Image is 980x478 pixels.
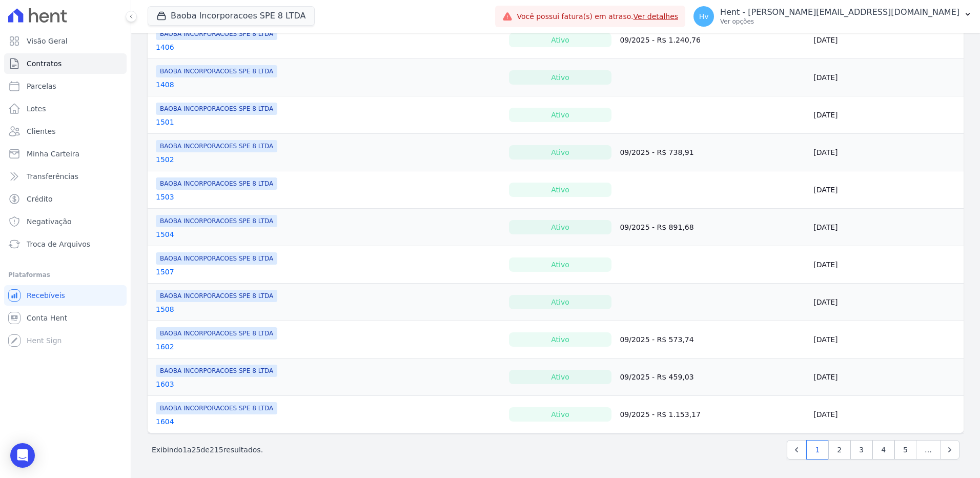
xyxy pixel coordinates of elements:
td: [DATE] [809,134,964,171]
a: Previous [787,440,806,460]
a: Lotes [4,98,127,119]
a: Minha Carteira [4,144,127,164]
span: Crédito [27,194,53,204]
a: Visão Geral [4,31,127,51]
div: Ativo [509,370,612,384]
button: Baoba Incorporacoes SPE 8 LTDA [148,6,315,26]
a: 4 [872,440,894,460]
a: 09/2025 - R$ 1.153,17 [620,410,701,419]
a: 09/2025 - R$ 1.240,76 [620,36,701,44]
a: 09/2025 - R$ 573,74 [620,335,693,344]
a: Conta Hent [4,308,127,328]
span: BAOBA INCORPORACOES SPE 8 LTDA [156,327,277,340]
span: Minha Carteira [27,149,79,159]
a: 1501 [156,117,174,127]
p: Ver opções [720,17,959,26]
span: Visão Geral [27,36,68,46]
a: Troca de Arquivos [4,234,127,254]
span: Você possui fatura(s) em atraso. [517,11,678,22]
span: Lotes [27,104,46,114]
span: Contratos [27,58,62,69]
span: 1 [182,446,187,454]
span: 25 [192,446,201,454]
span: BAOBA INCORPORACOES SPE 8 LTDA [156,103,277,115]
td: [DATE] [809,22,964,59]
div: Ativo [509,183,612,197]
div: Ativo [509,33,612,47]
div: Ativo [509,220,612,234]
div: Plataformas [8,269,122,281]
td: [DATE] [809,96,964,134]
a: 09/2025 - R$ 891,68 [620,223,693,231]
span: Hv [699,13,709,20]
span: BAOBA INCORPORACOES SPE 8 LTDA [156,140,277,152]
a: 1503 [156,192,174,202]
span: BAOBA INCORPORACOES SPE 8 LTDA [156,215,277,227]
span: BAOBA INCORPORACOES SPE 8 LTDA [156,402,277,414]
a: Recebíveis [4,285,127,306]
span: Transferências [27,171,78,182]
a: Crédito [4,189,127,209]
a: 3 [850,440,872,460]
a: 1408 [156,79,174,90]
td: [DATE] [809,209,964,246]
td: [DATE] [809,358,964,396]
span: Parcelas [27,81,56,91]
a: 5 [894,440,916,460]
span: … [916,440,941,460]
span: Conta Hent [27,313,67,323]
span: BAOBA INCORPORACOES SPE 8 LTDA [156,290,277,302]
a: 2 [828,440,850,460]
span: 215 [210,446,223,454]
span: BAOBA INCORPORACOES SPE 8 LTDA [156,28,277,40]
a: Clientes [4,121,127,142]
span: Clientes [27,126,55,136]
td: [DATE] [809,321,964,358]
a: 1603 [156,379,174,389]
a: 1502 [156,154,174,165]
div: Ativo [509,332,612,347]
div: Ativo [509,145,612,160]
p: Exibindo a de resultados. [152,445,263,455]
span: BAOBA INCORPORACOES SPE 8 LTDA [156,252,277,265]
button: Hv Hent - [PERSON_NAME][EMAIL_ADDRESS][DOMAIN_NAME] Ver opções [685,2,980,31]
a: 1504 [156,229,174,240]
a: 1602 [156,342,174,352]
span: Troca de Arquivos [27,239,90,249]
a: 09/2025 - R$ 738,91 [620,148,693,156]
a: Ver detalhes [634,12,679,21]
div: Ativo [509,70,612,85]
div: Ativo [509,108,612,122]
td: [DATE] [809,59,964,96]
a: 1507 [156,267,174,277]
a: 1604 [156,416,174,427]
a: Next [940,440,959,460]
a: 1406 [156,42,174,52]
a: 09/2025 - R$ 459,03 [620,373,693,381]
span: BAOBA INCORPORACOES SPE 8 LTDA [156,365,277,377]
a: 1 [806,440,828,460]
a: Parcelas [4,76,127,96]
td: [DATE] [809,396,964,433]
td: [DATE] [809,171,964,209]
a: Negativação [4,211,127,232]
td: [DATE] [809,284,964,321]
span: BAOBA INCORPORACOES SPE 8 LTDA [156,177,277,190]
p: Hent - [PERSON_NAME][EMAIL_ADDRESS][DOMAIN_NAME] [720,7,959,17]
td: [DATE] [809,246,964,284]
div: Open Intercom Messenger [10,443,35,468]
div: Ativo [509,257,612,272]
a: Contratos [4,53,127,74]
span: BAOBA INCORPORACOES SPE 8 LTDA [156,65,277,77]
span: Negativação [27,216,72,227]
a: 1508 [156,304,174,314]
a: Transferências [4,166,127,187]
div: Ativo [509,295,612,309]
span: Recebíveis [27,290,65,301]
div: Ativo [509,407,612,422]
